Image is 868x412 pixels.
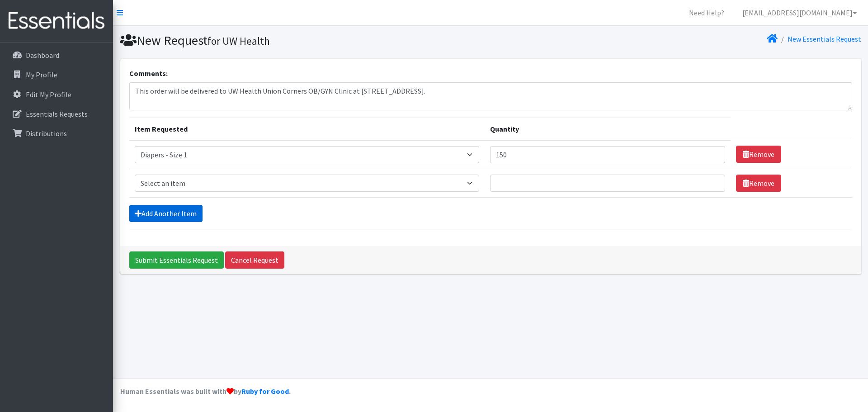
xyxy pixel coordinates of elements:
[4,124,109,142] a: Distributions
[682,4,731,22] a: Need Help?
[129,251,224,269] input: Submit Essentials Request
[129,118,485,140] th: Item Requested
[736,175,781,192] a: Remove
[129,68,168,79] label: Comments:
[241,387,289,396] a: Ruby for Good
[736,146,781,163] a: Remove
[225,251,284,269] a: Cancel Request
[4,6,109,36] img: HumanEssentials
[208,34,270,47] small: for UW Health
[120,387,291,396] strong: Human Essentials was built with by .
[26,70,57,79] p: My Profile
[735,4,864,22] a: [EMAIL_ADDRESS][DOMAIN_NAME]
[788,34,861,43] a: New Essentials Request
[4,85,109,104] a: Edit My Profile
[26,109,88,118] p: Essentials Requests
[4,105,109,123] a: Essentials Requests
[4,66,109,84] a: My Profile
[485,118,731,140] th: Quantity
[26,129,67,138] p: Distributions
[120,33,487,48] h1: New Request
[4,46,109,64] a: Dashboard
[26,51,59,60] p: Dashboard
[129,205,203,222] a: Add Another Item
[26,90,71,99] p: Edit My Profile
